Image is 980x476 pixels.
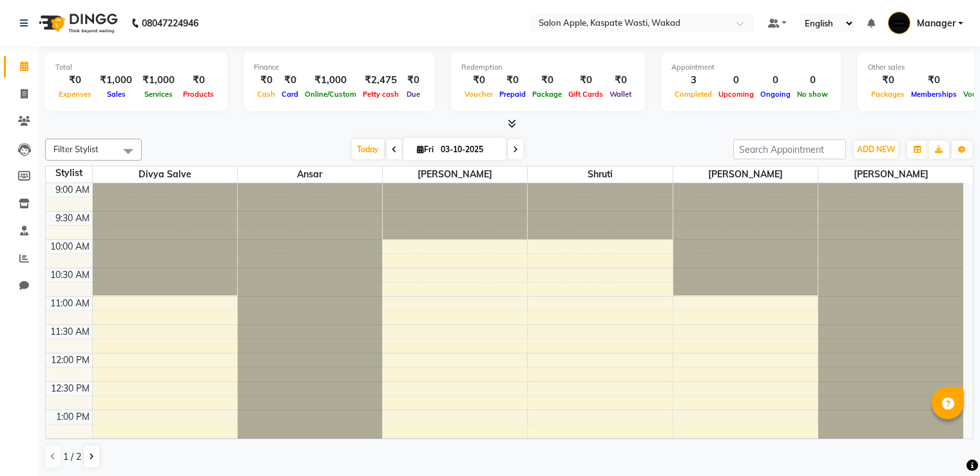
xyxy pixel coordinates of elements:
div: ₹0 [461,73,496,88]
span: Online/Custom [302,90,360,99]
div: ₹0 [908,73,960,88]
div: Finance [254,62,425,73]
span: 1 / 2 [63,450,81,464]
span: Expenses [55,90,95,99]
div: 0 [757,73,794,88]
span: [PERSON_NAME] [673,166,818,183]
img: Manager [888,12,910,34]
div: ₹0 [55,73,95,88]
div: ₹0 [565,73,606,88]
span: Filter Stylist [53,144,99,154]
input: 2025-10-03 [437,140,501,159]
span: Petty cash [360,90,402,99]
span: Fri [414,144,437,154]
div: ₹0 [278,73,302,88]
div: 3 [671,73,715,88]
div: ₹1,000 [95,73,137,88]
span: [PERSON_NAME] [818,166,963,183]
span: Prepaid [496,90,529,99]
div: ₹0 [868,73,908,88]
div: 12:00 PM [48,353,92,367]
div: ₹0 [254,73,278,88]
div: 1:00 PM [53,410,92,424]
img: logo [33,5,121,41]
span: Divya salve [93,166,237,183]
span: Today [352,139,384,159]
div: Stylist [46,166,92,180]
div: ₹0 [402,73,425,88]
span: Due [403,90,423,99]
span: Voucher [461,90,496,99]
div: Appointment [671,62,831,73]
input: Search Appointment [733,139,846,159]
div: Total [55,62,217,73]
div: 0 [715,73,757,88]
span: Card [278,90,302,99]
span: Services [141,90,176,99]
div: ₹0 [496,73,529,88]
div: 0 [794,73,831,88]
span: Cash [254,90,278,99]
span: Ongoing [757,90,794,99]
span: Products [180,90,217,99]
div: ₹0 [529,73,565,88]
div: ₹1,000 [137,73,180,88]
span: Sales [104,90,129,99]
span: Packages [868,90,908,99]
span: No show [794,90,831,99]
div: 12:30 PM [48,382,92,395]
div: 10:30 AM [48,268,92,282]
div: ₹0 [180,73,217,88]
span: [PERSON_NAME] [383,166,527,183]
span: Upcoming [715,90,757,99]
b: 08047224946 [142,5,198,41]
span: Package [529,90,565,99]
span: Gift Cards [565,90,606,99]
div: ₹1,000 [302,73,360,88]
div: 9:00 AM [53,183,92,197]
div: ₹2,475 [360,73,402,88]
div: Redemption [461,62,635,73]
span: ADD NEW [857,144,895,154]
iframe: chat widget [926,424,967,463]
div: ₹0 [606,73,635,88]
div: 11:00 AM [48,297,92,310]
span: Manager [917,17,956,30]
div: 11:30 AM [48,325,92,339]
span: Ansar [238,166,382,183]
button: ADD NEW [854,141,898,159]
span: Completed [671,90,715,99]
span: Memberships [908,90,960,99]
div: 9:30 AM [53,212,92,225]
div: 10:00 AM [48,240,92,253]
span: Wallet [606,90,635,99]
span: Shruti [528,166,672,183]
div: 1:30 PM [53,439,92,452]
